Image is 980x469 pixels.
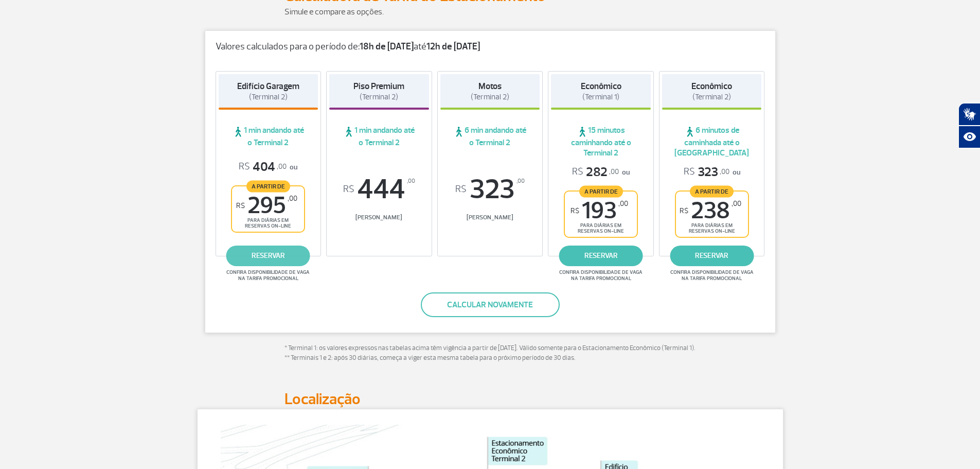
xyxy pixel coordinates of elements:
[236,201,245,210] sup: R$
[239,159,297,175] p: ou
[579,185,623,197] span: A partir de
[246,180,290,192] span: A partir de
[455,184,467,195] sup: R$
[574,222,628,234] span: para diárias em reservas on-line
[572,164,630,180] p: ou
[680,199,741,222] span: 238
[239,159,287,175] span: 404
[421,292,560,317] button: Calcular novamente
[690,185,734,197] span: A partir de
[471,92,509,102] span: (Terminal 2)
[691,81,732,92] strong: Econômico
[440,214,540,221] span: [PERSON_NAME]
[226,246,310,266] a: reservar
[684,164,729,180] span: 323
[236,194,297,217] span: 295
[684,164,740,180] p: ou
[618,199,628,208] sup: ,00
[249,92,288,102] span: (Terminal 2)
[551,125,651,158] span: 15 minutos caminhando até o Terminal 2
[692,92,731,102] span: (Terminal 2)
[225,269,311,282] span: Confira disponibilidade de vaga na tarifa promocional
[958,103,980,126] button: Abrir tradutor de língua de sinais.
[237,81,299,92] strong: Edifício Garagem
[732,199,741,208] sup: ,00
[241,217,295,229] span: para diárias em reservas on-line
[662,125,762,158] span: 6 minutos de caminhada até o [GEOGRAPHIC_DATA]
[216,41,765,53] p: Valores calculados para o período de: até
[284,343,696,363] p: * Terminal 1: os valores expressos nas tabelas acima têm vigência a partir de [DATE]. Válido some...
[407,176,415,187] sup: ,00
[360,41,414,53] strong: 18h de [DATE]
[558,269,644,282] span: Confira disponibilidade de vaga na tarifa promocional
[329,176,429,203] span: 444
[426,41,480,53] strong: 12h de [DATE]
[288,194,297,203] sup: ,00
[353,81,404,92] strong: Piso Premium
[219,125,318,148] span: 1 min andando até o Terminal 2
[572,164,619,180] span: 282
[670,246,754,266] a: reservar
[329,214,429,221] span: [PERSON_NAME]
[284,6,696,18] p: Simule e compare as opções.
[343,184,354,195] sup: R$
[440,176,540,203] span: 323
[582,92,619,102] span: (Terminal 1)
[516,176,525,187] sup: ,00
[581,81,621,92] strong: Econômico
[440,125,540,148] span: 6 min andando até o Terminal 2
[478,81,502,92] strong: Motos
[571,199,628,222] span: 193
[958,103,980,148] div: Plugin de acessibilidade da Hand Talk.
[559,246,643,266] a: reservar
[685,222,739,234] span: para diárias em reservas on-line
[958,126,980,148] button: Abrir recursos assistivos.
[329,125,429,148] span: 1 min andando até o Terminal 2
[669,269,755,282] span: Confira disponibilidade de vaga na tarifa promocional
[284,390,696,409] h2: Localização
[571,206,579,215] sup: R$
[680,206,688,215] sup: R$
[360,92,398,102] span: (Terminal 2)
